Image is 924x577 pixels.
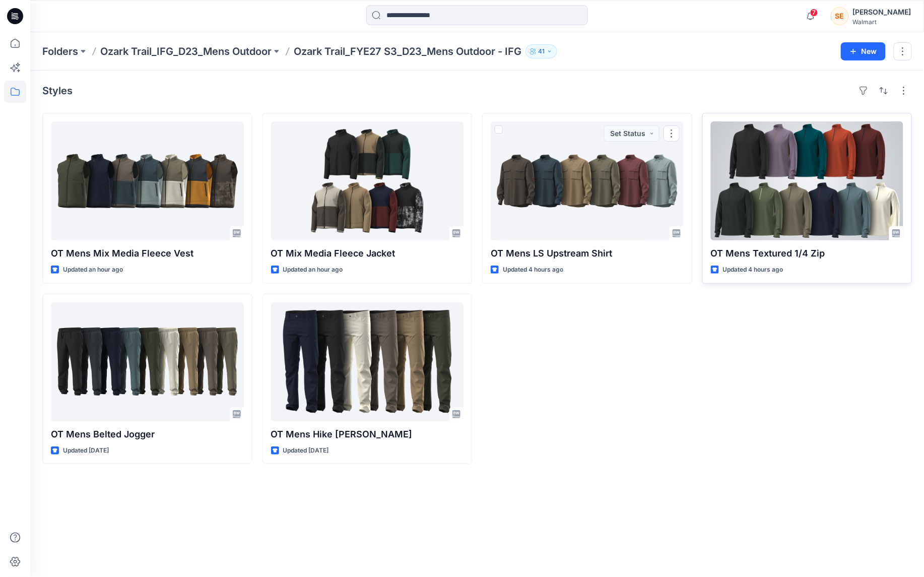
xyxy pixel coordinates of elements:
span: 7 [810,9,818,17]
a: Folders [42,44,78,58]
a: OT Mix Media Fleece Jacket [271,121,464,240]
p: OT Mix Media Fleece Jacket [271,246,464,261]
p: OT Mens Textured 1/4 Zip [711,246,904,261]
p: 41 [538,46,545,57]
p: Updated 4 hours ago [503,265,563,275]
p: Updated [DATE] [283,445,329,456]
a: OT Mens Mix Media Fleece Vest [51,121,244,240]
p: OT Mens Hike [PERSON_NAME] [271,427,464,441]
a: OT Mens Textured 1/4 Zip [711,121,904,240]
a: OT Mens Belted Jogger [51,302,244,421]
button: 41 [525,44,557,58]
h4: Styles [42,85,73,97]
a: Ozark Trail_IFG_D23_Mens Outdoor [100,44,272,58]
a: OT Mens LS Upstream Shirt [491,121,684,240]
p: OT Mens LS Upstream Shirt [491,246,684,261]
p: Ozark Trail_FYE27 S3_D23_Mens Outdoor - IFG [294,44,521,58]
p: Updated an hour ago [283,265,343,275]
div: Walmart [853,18,911,26]
div: [PERSON_NAME] [853,6,911,18]
div: SE [831,7,849,25]
button: New [841,42,886,60]
p: Updated 4 hours ago [723,265,783,275]
p: OT Mens Mix Media Fleece Vest [51,246,244,261]
p: Updated an hour ago [63,265,123,275]
p: OT Mens Belted Jogger [51,427,244,441]
p: Updated [DATE] [63,445,109,456]
a: OT Mens Hike Jean [271,302,464,421]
